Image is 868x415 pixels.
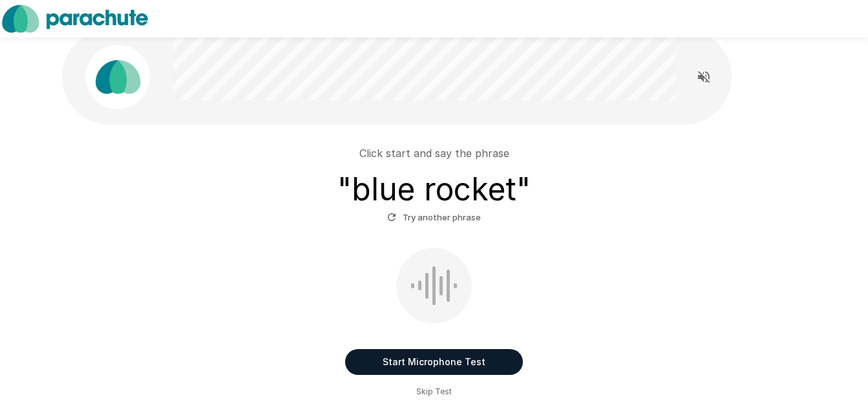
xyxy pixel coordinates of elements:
button: Try another phrase [384,207,484,228]
img: parachute_avatar.png [85,45,150,109]
span: Skip Test [416,385,452,398]
button: Read questions aloud [691,64,717,90]
p: Click start and say the phrase [359,145,509,161]
button: Start Microphone Test [345,349,523,375]
h3: " blue rocket " [337,171,531,207]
